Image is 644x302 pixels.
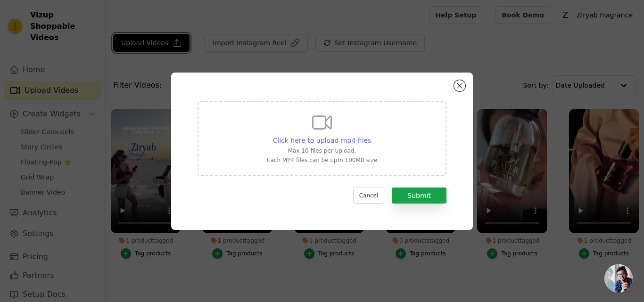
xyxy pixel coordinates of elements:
[273,137,372,144] span: Click here to upload mp4 files
[353,188,385,204] button: Cancel
[454,80,465,91] button: Close modal
[392,188,446,204] button: Submit
[267,147,377,155] p: Max 10 files per upload.
[267,156,377,164] p: Each MP4 files can be upto 100MB size
[604,264,633,293] div: Open chat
